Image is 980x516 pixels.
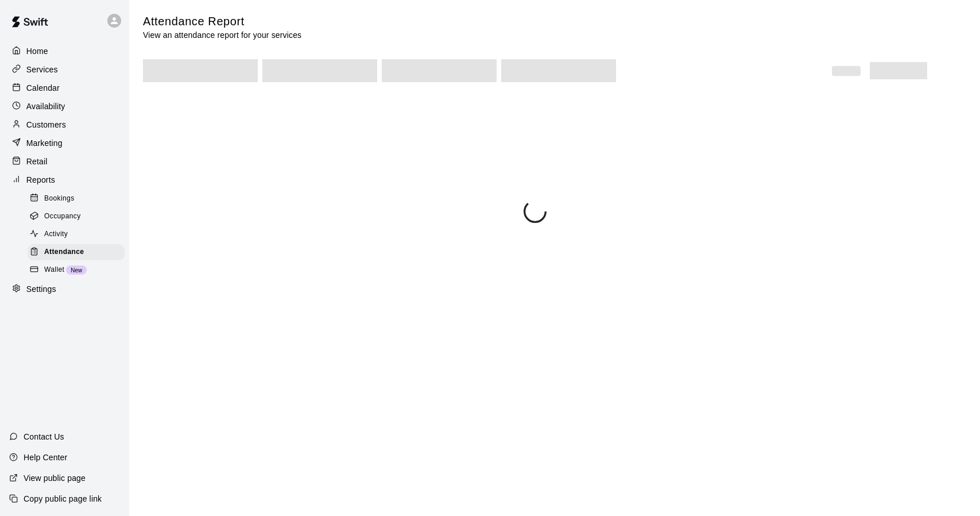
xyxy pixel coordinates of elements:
p: Copy public page link [24,493,102,505]
p: View an attendance report for your services [143,29,301,41]
p: Help Center [24,452,67,463]
p: Availability [26,101,65,112]
a: WalletNew [28,261,129,279]
span: Occupancy [44,211,81,222]
p: View public page [24,472,86,484]
p: Customers [26,119,66,130]
a: Availability [9,98,120,115]
div: Activity [28,226,125,242]
div: Attendance [28,244,125,260]
span: New [66,267,87,274]
p: Reports [26,174,55,186]
a: Bookings [28,190,129,207]
span: Wallet [44,264,64,276]
p: Contact Us [24,431,64,442]
p: Home [26,45,48,57]
span: Attendance [44,247,84,258]
a: Home [9,43,120,60]
a: Reports [9,171,120,188]
a: Retail [9,153,120,170]
a: Marketing [9,134,120,152]
a: Occupancy [28,207,129,225]
div: Occupancy [28,209,125,225]
h5: Attendance Report [143,14,301,29]
p: Retail [26,156,48,167]
a: Attendance [28,244,129,261]
p: Settings [26,283,56,295]
p: Services [26,64,58,75]
a: Settings [9,280,120,298]
a: Calendar [9,79,120,97]
span: Bookings [44,193,75,205]
div: Bookings [28,191,125,207]
p: Calendar [26,82,60,94]
span: Activity [44,229,68,240]
div: WalletNew [28,262,125,278]
a: Customers [9,116,120,133]
a: Services [9,61,120,78]
p: Marketing [26,137,63,149]
a: Activity [28,226,129,244]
